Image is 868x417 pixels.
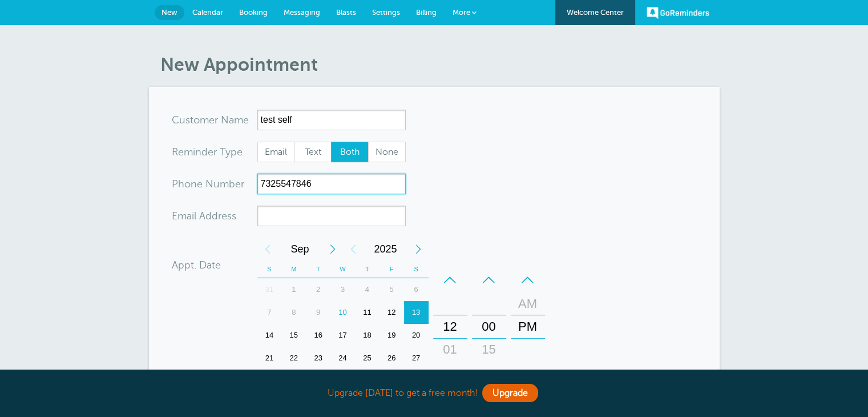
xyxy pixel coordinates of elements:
div: 18 [355,324,380,347]
div: Friday, September 19 [380,324,404,347]
div: Wednesday, September 17 [330,324,355,347]
div: Saturday, September 13 [404,301,429,324]
div: Sunday, September 21 [257,347,282,370]
span: Settings [372,8,400,17]
div: 4 [355,278,380,301]
span: None [369,142,405,162]
div: 22 [281,347,306,370]
div: 15 [475,338,503,361]
div: 00 [475,315,503,338]
div: Monday, September 15 [281,324,306,347]
div: 31 [257,278,282,301]
th: S [257,260,282,278]
div: Monday, September 8 [281,301,306,324]
div: Thursday, September 11 [355,301,380,324]
a: New [155,5,184,20]
div: Thursday, September 18 [355,324,380,347]
div: 7 [257,301,282,324]
div: Thursday, September 25 [355,347,380,370]
div: Sunday, September 14 [257,324,282,347]
div: 6 [404,278,429,301]
div: Previous Year [343,238,364,260]
span: tomer N [190,115,229,125]
span: ne Nu [191,179,220,189]
span: Ema [172,211,192,221]
div: Wednesday, September 3 [330,278,355,301]
div: 19 [380,324,404,347]
div: AM [514,292,542,315]
label: None [368,142,406,162]
div: 01 [437,338,464,361]
div: Tuesday, September 16 [306,324,330,347]
span: Email [258,142,294,162]
div: Friday, September 26 [380,347,404,370]
span: Booking [239,8,268,17]
span: Pho [172,179,191,189]
span: Both [332,142,368,162]
span: More [453,8,470,17]
div: Friday, September 5 [380,278,404,301]
div: Monday, September 22 [281,347,306,370]
label: Both [331,142,369,162]
div: 11 [355,301,380,324]
th: S [404,260,429,278]
div: Sunday, September 7 [257,301,282,324]
div: 21 [257,347,282,370]
span: New [162,8,177,17]
div: mber [172,174,257,194]
div: 17 [330,324,355,347]
div: Tuesday, September 23 [306,347,330,370]
div: Saturday, September 27 [404,347,429,370]
div: 5 [380,278,404,301]
th: F [380,260,404,278]
div: Wednesday, September 24 [330,347,355,370]
div: 3 [330,278,355,301]
span: 2025 [364,238,408,260]
div: 10 [330,301,355,324]
th: M [281,260,306,278]
div: 26 [380,347,404,370]
div: Next Year [408,238,429,260]
span: Cus [172,115,190,125]
div: 25 [355,347,380,370]
div: 12 [380,301,404,324]
div: 1 [281,278,306,301]
span: Billing [416,8,437,17]
span: Blasts [336,8,356,17]
div: 02 [437,361,464,384]
h1: New Appointment [160,54,720,75]
div: Tuesday, September 9 [306,301,330,324]
div: Next Month [322,238,343,260]
th: T [306,260,330,278]
div: PM [514,315,542,338]
div: ame [172,110,257,130]
div: Friday, September 12 [380,301,404,324]
div: Saturday, September 20 [404,324,429,347]
div: Sunday, August 31 [257,278,282,301]
div: 14 [257,324,282,347]
div: 12 [437,315,464,338]
div: 16 [306,324,330,347]
label: Appt. Date [172,260,221,270]
div: Minutes [472,268,506,385]
label: Reminder Type [172,147,243,157]
div: Today, Wednesday, September 10 [330,301,355,324]
span: Messaging [284,8,320,17]
div: 2 [306,278,330,301]
span: il Add [192,211,218,221]
div: 24 [330,347,355,370]
div: Previous Month [257,238,278,260]
div: Thursday, September 4 [355,278,380,301]
span: Calendar [192,8,223,17]
label: Email [257,142,295,162]
div: Monday, September 1 [281,278,306,301]
span: September [278,238,322,260]
div: Upgrade [DATE] to get a free month! [149,381,720,406]
span: Text [294,142,331,162]
div: 23 [306,347,330,370]
a: Upgrade [482,384,538,402]
div: 20 [404,324,429,347]
div: Saturday, September 6 [404,278,429,301]
div: 9 [306,301,330,324]
div: 13 [404,301,429,324]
